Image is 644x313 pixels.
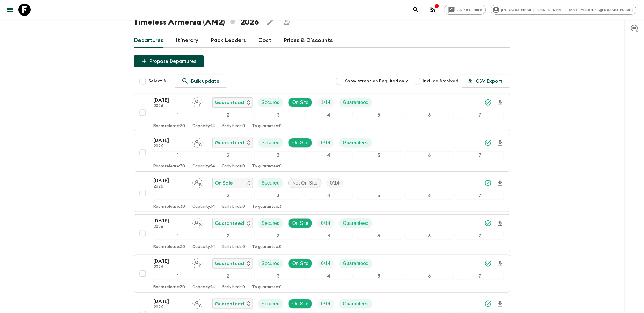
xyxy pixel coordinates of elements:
div: 7 [456,192,504,200]
div: Trip Fill [317,98,334,107]
div: 3 [254,111,302,119]
div: 2 [204,272,252,280]
div: 3 [254,272,302,280]
p: Guaranteed [343,300,369,308]
p: Room release: 30 [154,124,185,129]
p: To guarantee: 0 [252,285,282,290]
div: 4 [305,272,353,280]
p: 2026 [154,184,187,189]
button: [DATE]2026Assign pack leaderGuaranteedSecuredOn SiteTrip FillGuaranteed1234567Room release:30Capa... [134,214,510,252]
p: Capacity: 14 [193,124,215,129]
span: Include Archived [423,78,458,84]
span: Assign pack leader [192,300,203,305]
div: 2 [204,151,252,159]
p: On Sale [215,179,233,187]
div: 1 [154,151,202,159]
button: [DATE]2026Assign pack leaderGuaranteedSecuredOn SiteTrip FillGuaranteed1234567Room release:30Capa... [134,94,510,131]
a: Itinerary [176,33,199,48]
div: Trip Fill [317,138,334,148]
p: On Site [292,139,308,146]
span: Assign pack leader [192,180,203,185]
p: Secured [262,220,280,227]
span: Assign pack leader [192,139,203,144]
p: Guaranteed [215,99,244,106]
button: menu [4,4,16,16]
div: 6 [406,272,454,280]
div: 5 [355,232,403,240]
button: Propose Departures [134,55,204,67]
svg: Synced Successfully [484,220,492,227]
div: On Site [288,299,312,309]
p: 0 / 14 [321,260,330,267]
svg: Synced Successfully [484,300,492,308]
p: Early birds: 0 [223,245,245,250]
div: Trip Fill [317,218,334,228]
p: 1 / 14 [321,99,330,106]
svg: Download Onboarding [497,99,504,106]
div: Trip Fill [317,259,334,268]
div: 6 [406,151,454,159]
p: [DATE] [154,137,187,144]
div: 2 [204,111,252,119]
p: 0 / 14 [321,220,330,227]
p: To guarantee: 0 [252,164,282,169]
p: On Site [292,99,308,106]
span: Show Attention Required only [345,78,408,84]
div: 7 [456,151,504,159]
div: 1 [154,192,202,200]
a: Bulk update [174,75,227,88]
p: Room release: 30 [154,164,185,169]
div: 5 [355,111,403,119]
p: Room release: 30 [154,204,185,209]
div: 1 [154,111,202,119]
p: Early birds: 0 [223,124,245,129]
p: Capacity: 14 [193,245,215,250]
p: Secured [262,139,280,146]
p: [DATE] [154,257,187,265]
div: 1 [154,232,202,240]
svg: Synced Successfully [484,99,492,106]
button: [DATE]2026Assign pack leaderGuaranteedSecuredOn SiteTrip FillGuaranteed1234567Room release:30Capa... [134,255,510,293]
p: Guaranteed [215,139,244,146]
p: 2026 [154,265,187,270]
div: 6 [406,111,454,119]
p: Room release: 30 [154,245,185,250]
div: 3 [254,232,302,240]
p: Early birds: 0 [223,204,245,209]
p: [DATE] [154,177,187,184]
svg: Download Onboarding [497,139,504,147]
button: search adventures [410,4,422,16]
p: Capacity: 14 [193,204,215,209]
p: Guaranteed [343,99,369,106]
p: Capacity: 14 [193,285,215,290]
svg: Download Onboarding [497,180,504,187]
div: 2 [204,232,252,240]
a: Pack Leaders [211,33,246,48]
div: 1 [154,272,202,280]
a: Give feedback [444,5,486,15]
p: 0 / 14 [321,300,330,308]
p: Guaranteed [215,300,244,308]
svg: Synced Successfully [484,260,492,267]
p: 0 / 14 [321,139,330,146]
div: 2 [204,192,252,200]
div: Secured [258,98,284,107]
button: Edit this itinerary [264,16,276,28]
div: 7 [456,111,504,119]
p: Guaranteed [343,260,369,267]
div: 7 [456,272,504,280]
div: On Site [288,259,312,268]
div: 6 [406,192,454,200]
p: Early birds: 0 [223,164,245,169]
div: Secured [258,138,284,148]
div: 3 [254,151,302,159]
p: 2026 [154,104,187,109]
span: Share this itinerary [281,16,293,28]
p: Early birds: 0 [223,285,245,290]
svg: Synced Successfully [484,179,492,187]
p: To guarantee: 0 [252,245,282,250]
svg: Synced Successfully [484,139,492,146]
div: 4 [305,151,353,159]
h1: Timeless Armenia (AM2) 2026 [134,16,259,28]
div: Secured [258,178,284,188]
